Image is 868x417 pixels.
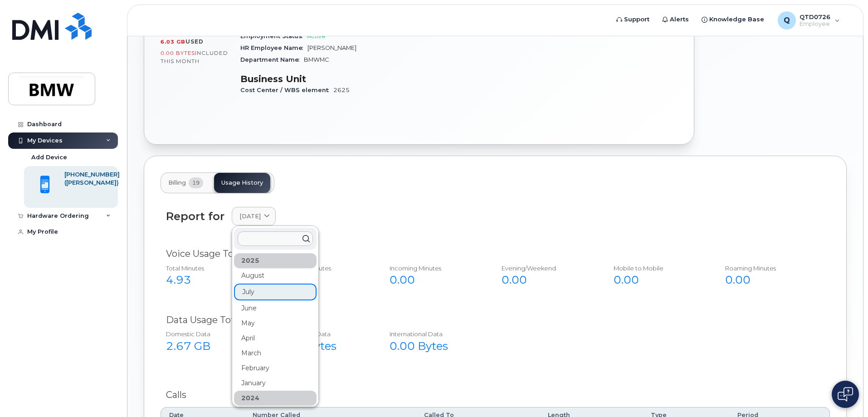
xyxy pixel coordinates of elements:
[234,268,317,283] div: August
[390,339,482,354] div: 0.00 Bytes
[161,39,185,45] span: 6.03 GB
[234,331,317,346] div: April
[234,316,317,331] div: May
[278,330,370,339] div: NA Roaming Data
[614,264,706,273] div: Mobile to Mobile
[502,264,594,273] div: Evening/Weekend
[390,264,482,273] div: Incoming Minutes
[185,38,204,45] span: used
[725,264,817,273] div: Roaming Minutes
[232,207,276,226] a: [DATE]
[304,56,329,63] span: BMWMC
[161,50,195,56] span: 0.00 Bytes
[166,264,258,273] div: Total Minutes
[307,44,356,51] span: [PERSON_NAME]
[390,330,482,339] div: International Data
[624,15,649,24] span: Support
[166,388,824,402] div: Calls
[234,391,317,406] div: 2024
[390,272,482,288] div: 0.00
[670,15,689,24] span: Alerts
[234,346,317,361] div: March
[189,177,203,188] span: 19
[234,376,317,391] div: January
[240,56,304,63] span: Department Name
[333,87,350,93] span: 2625
[278,272,370,288] div: 0.00
[771,11,846,29] div: QTD0726
[239,212,261,221] span: [DATE]
[234,361,317,376] div: February
[656,10,695,29] a: Alerts
[166,339,258,354] div: 2.67 GB
[800,20,830,28] span: Employee
[234,253,317,268] div: 2025
[725,272,817,288] div: 0.00
[278,264,370,273] div: Outgoing minutes
[502,272,594,288] div: 0.00
[240,74,454,84] h3: Business Unit
[166,330,258,339] div: Domestic Data
[614,272,706,288] div: 0.00
[240,87,333,93] span: Cost Center / WBS element
[838,387,853,402] img: Open chat
[166,272,258,288] div: 4.93
[709,15,764,24] span: Knowledge Base
[166,247,824,260] div: Voice Usage Total $0.00
[240,33,307,39] span: Employment Status
[784,15,790,26] span: Q
[800,13,830,20] span: QTD0726
[234,301,317,316] div: June
[695,10,770,29] a: Knowledge Base
[168,179,186,186] span: Billing
[278,339,370,354] div: 0.00 Bytes
[240,44,307,51] span: HR Employee Name
[166,210,224,222] div: Report for
[166,314,824,327] div: Data Usage Total $0.00
[610,10,656,29] a: Support
[307,33,326,39] span: Active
